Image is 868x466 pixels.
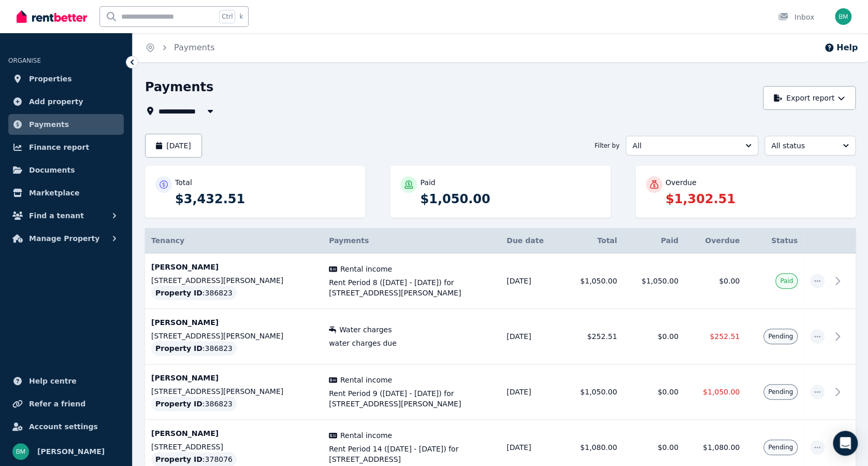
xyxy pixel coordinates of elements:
p: $1,050.00 [420,191,600,207]
a: Finance report [8,137,124,158]
p: [PERSON_NAME] [151,428,316,439]
td: $1,050.00 [623,253,684,309]
th: Total [562,228,623,253]
td: $0.00 [623,364,684,420]
a: Add property [8,91,124,112]
span: Property ID [155,399,202,409]
a: Marketplace [8,182,124,203]
td: [DATE] [500,253,562,309]
span: Filter by [595,142,619,150]
span: All [632,140,737,151]
td: $252.51 [562,309,623,364]
th: Due date [500,228,562,253]
p: [STREET_ADDRESS] [151,442,316,452]
p: [STREET_ADDRESS][PERSON_NAME] [151,275,316,286]
span: Manage Property [29,232,99,245]
span: Rent Period 14 ([DATE] - [DATE]) for [STREET_ADDRESS] [329,444,494,464]
button: Find a tenant [8,205,124,226]
span: Water charges [339,324,392,335]
span: Property ID [155,343,202,354]
a: Properties [8,68,124,89]
span: Account settings [29,420,98,433]
span: Payments [29,118,69,131]
span: Add property [29,95,83,108]
a: Account settings [8,416,124,437]
span: Properties [29,73,72,85]
td: $1,050.00 [562,253,623,309]
span: $0.00 [719,277,740,285]
span: Property ID [155,454,202,464]
th: Tenancy [145,228,323,253]
span: [PERSON_NAME] [37,445,105,458]
p: [PERSON_NAME] [151,373,316,383]
span: ORGANISE [8,57,41,64]
span: Finance report [29,141,89,153]
span: Rental income [340,375,392,385]
span: Pending [768,443,793,451]
span: Pending [768,388,793,396]
p: [STREET_ADDRESS][PERSON_NAME] [151,331,316,341]
th: Overdue [685,228,746,253]
p: [PERSON_NAME] [151,262,316,272]
a: Help centre [8,371,124,391]
th: Paid [623,228,684,253]
span: Refer a friend [29,398,85,410]
div: Open Intercom Messenger [833,431,858,456]
span: water charges due [329,338,494,348]
span: $1,050.00 [703,388,740,396]
td: [DATE] [500,364,562,420]
span: Marketplace [29,187,79,199]
button: All status [764,136,856,156]
img: Ben Mesisca [835,8,851,25]
span: Help centre [29,375,77,387]
span: k [239,12,243,21]
span: Rental income [340,264,392,274]
td: $0.00 [623,309,684,364]
span: Property ID [155,288,202,298]
span: $1,080.00 [703,443,740,451]
span: $252.51 [710,332,740,341]
a: Refer a friend [8,393,124,414]
button: [DATE] [145,134,202,158]
h1: Payments [145,79,213,95]
nav: Breadcrumb [133,33,227,62]
p: [PERSON_NAME] [151,317,316,328]
span: Find a tenant [29,209,84,222]
span: Paid [780,277,793,285]
a: Payments [174,43,214,52]
th: Status [746,228,804,253]
p: $1,302.51 [666,191,845,207]
span: Rent Period 8 ([DATE] - [DATE]) for [STREET_ADDRESS][PERSON_NAME] [329,277,494,298]
td: $1,050.00 [562,364,623,420]
span: Rent Period 9 ([DATE] - [DATE]) for [STREET_ADDRESS][PERSON_NAME] [329,388,494,409]
button: Export report [763,86,856,110]
p: Paid [420,177,435,188]
div: Inbox [778,12,814,22]
span: Pending [768,332,793,341]
img: RentBetter [17,9,87,24]
img: Ben Mesisca [12,443,29,460]
p: [STREET_ADDRESS][PERSON_NAME] [151,386,316,397]
p: Overdue [666,177,697,188]
span: Documents [29,164,75,176]
div: : 386823 [151,341,237,356]
span: Ctrl [219,10,235,23]
span: Payments [329,236,369,245]
td: [DATE] [500,309,562,364]
p: $3,432.51 [175,191,355,207]
a: Payments [8,114,124,135]
p: Total [175,177,192,188]
div: : 386823 [151,286,237,300]
span: Rental income [340,430,392,441]
button: Help [824,41,858,54]
button: Manage Property [8,228,124,249]
div: : 386823 [151,397,237,411]
span: All status [771,140,834,151]
button: All [626,136,758,156]
a: Documents [8,160,124,180]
